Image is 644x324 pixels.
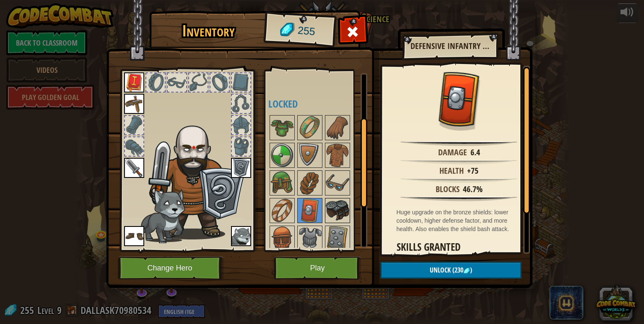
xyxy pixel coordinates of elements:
[400,159,517,165] img: hr.png
[270,199,294,222] img: portrait.png
[124,226,144,246] img: portrait.png
[438,147,467,159] div: Damage
[297,23,316,39] span: 255
[380,262,522,279] button: Unlock(230)
[326,116,349,139] img: portrait.png
[467,165,478,177] div: +75
[400,177,517,183] img: hr.png
[298,144,322,167] img: portrait.png
[145,118,248,239] img: male.png
[432,72,486,126] img: portrait.png
[138,189,185,243] img: wolf-pup-paper-doll.png
[270,226,294,250] img: portrait.png
[298,171,322,195] img: portrait.png
[326,226,349,250] img: portrait.png
[397,242,526,253] h3: Skills Granted
[155,22,262,40] h1: Inventory
[268,98,374,109] h4: Locked
[436,183,460,195] div: Blocks
[326,144,349,167] img: portrait.png
[298,226,322,250] img: portrait.png
[326,171,349,195] img: portrait.png
[270,144,294,167] img: portrait.png
[463,267,470,274] img: gem.png
[400,196,517,201] img: hr.png
[270,116,294,139] img: portrait.png
[124,72,144,93] img: portrait.png
[470,147,480,159] div: 6.4
[397,208,526,233] div: Huge upgrade on the bronze shields: lower cooldown, higher defense factor, and more health. Also ...
[231,158,251,178] img: portrait.png
[298,199,322,222] img: portrait.png
[326,199,349,222] img: portrait.png
[430,265,451,275] span: Unlock
[451,265,463,275] span: (230
[470,265,472,275] span: )
[270,171,294,195] img: portrait.png
[118,257,224,280] button: Change Hero
[410,41,489,51] h2: Defensive Infantry Shield
[298,116,322,139] img: portrait.png
[274,257,361,280] button: Play
[439,165,464,177] div: Health
[463,183,483,195] div: 46.7%
[400,141,517,146] img: hr.png
[124,94,144,114] img: portrait.png
[124,158,144,178] img: portrait.png
[231,226,251,246] img: portrait.png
